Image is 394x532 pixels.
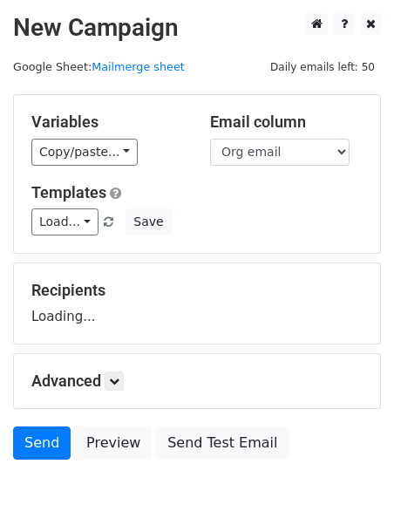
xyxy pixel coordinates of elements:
[264,60,381,73] a: Daily emails left: 50
[31,372,363,391] h5: Advanced
[92,60,185,73] a: Mailmerge sheet
[31,281,363,326] div: Loading...
[13,13,381,43] h2: New Campaign
[31,208,98,235] a: Load...
[126,208,171,235] button: Save
[13,60,185,73] small: Google Sheet:
[31,113,184,132] h5: Variables
[264,58,381,77] span: Daily emails left: 50
[156,426,289,460] a: Send Test Email
[31,139,138,166] a: Copy/paste...
[13,426,71,460] a: Send
[210,113,363,132] h5: Email column
[31,183,106,201] a: Templates
[31,281,363,300] h5: Recipients
[75,426,152,460] a: Preview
